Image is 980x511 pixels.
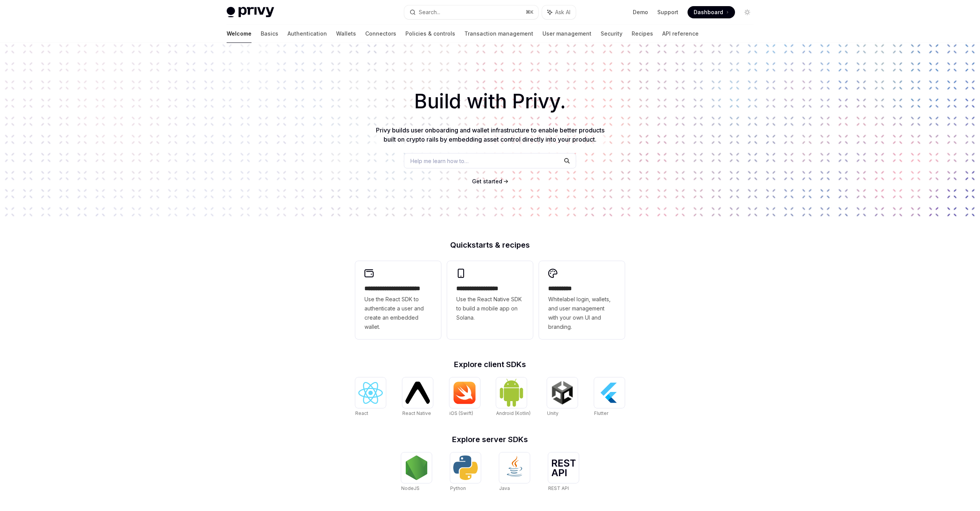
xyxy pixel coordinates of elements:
[227,7,274,18] img: light logo
[496,377,531,417] a: Android (Kotlin)Android (Kotlin)
[662,24,699,43] a: API reference
[358,382,383,404] img: React
[452,381,477,404] img: iOS (Swift)
[694,8,723,16] span: Dashboard
[227,24,252,43] a: Welcome
[410,157,469,165] span: Help me learn how to…
[364,295,432,331] span: Use the React SDK to authenticate a user and create an embedded wallet.
[657,8,678,16] a: Support
[597,380,622,405] img: Flutter
[502,455,527,480] img: Java
[450,452,481,492] a: PythonPython
[551,459,576,476] img: REST API
[449,410,473,416] span: iOS (Swift)
[401,485,420,491] span: NodeJS
[526,9,534,15] span: ⌘ K
[496,410,531,416] span: Android (Kotlin)
[548,452,579,492] a: REST APIREST API
[404,5,538,19] button: Search...⌘K
[499,378,524,407] img: Android (Kotlin)
[405,382,430,403] img: React Native
[450,485,466,491] span: Python
[355,361,625,368] h2: Explore client SDKs
[401,452,432,492] a: NodeJSNodeJS
[550,380,575,405] img: Unity
[539,261,625,339] a: **** *****Whitelabel login, wallets, and user management with your own UI and branding.
[555,8,570,16] span: Ask AI
[355,436,625,443] h2: Explore server SDKs
[402,377,433,417] a: React NativeReact Native
[261,24,278,43] a: Basics
[365,24,396,43] a: Connectors
[542,24,591,43] a: User management
[404,455,429,480] img: NodeJS
[447,261,533,339] a: **** **** **** ***Use the React Native SDK to build a mobile app on Solana.
[548,295,616,331] span: Whitelabel login, wallets, and user management with your own UI and branding.
[464,24,533,43] a: Transaction management
[633,8,648,16] a: Demo
[355,241,625,249] h2: Quickstarts & recipes
[419,8,440,17] div: Search...
[405,24,455,43] a: Policies & controls
[472,178,502,185] a: Get started
[594,377,625,417] a: FlutterFlutter
[402,410,431,416] span: React Native
[355,410,368,416] span: React
[376,126,604,143] span: Privy builds user onboarding and wallet infrastructure to enable better products built on crypto ...
[542,5,576,19] button: Ask AI
[472,178,502,184] span: Get started
[456,295,524,322] span: Use the React Native SDK to build a mobile app on Solana.
[355,377,386,417] a: ReactReact
[449,377,480,417] a: iOS (Swift)iOS (Swift)
[499,485,510,491] span: Java
[336,24,356,43] a: Wallets
[547,410,559,416] span: Unity
[453,455,478,480] img: Python
[499,452,530,492] a: JavaJava
[741,6,753,18] button: Toggle dark mode
[548,485,569,491] span: REST API
[12,87,968,116] h1: Build with Privy.
[547,377,578,417] a: UnityUnity
[287,24,327,43] a: Authentication
[601,24,622,43] a: Security
[594,410,608,416] span: Flutter
[688,6,735,18] a: Dashboard
[632,24,653,43] a: Recipes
